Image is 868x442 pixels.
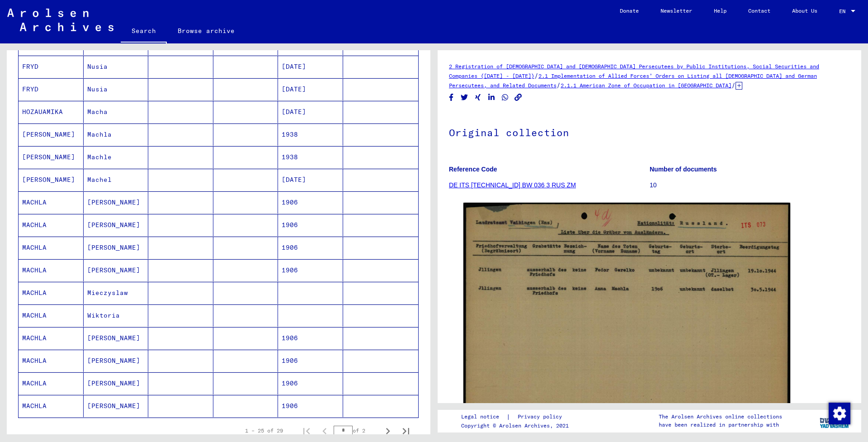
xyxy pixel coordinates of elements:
[510,412,573,422] a: Privacy policy
[278,101,343,123] mat-cell: [DATE]
[278,237,343,259] mat-cell: 1906
[461,422,573,430] p: Copyright © Arolsen Archives, 2021
[84,124,149,146] mat-cell: Machla
[297,422,316,440] button: First page
[84,146,149,168] mat-cell: Machle
[19,282,84,304] mat-cell: MACHLA
[839,8,849,14] span: EN
[829,403,850,424] img: Change consent
[84,372,149,394] mat-cell: [PERSON_NAME]
[514,92,523,103] button: Copy link
[449,166,497,173] b: Reference Code
[19,327,84,349] mat-cell: MACHLA
[650,166,717,173] b: Number of documents
[449,72,817,89] a: 2.1 Implementation of Allied Forces’ Orders on Listing all [DEMOGRAPHIC_DATA] and German Persecut...
[167,20,245,42] a: Browse archive
[19,304,84,327] mat-cell: MACHLA
[449,63,819,79] a: 2 Registration of [DEMOGRAPHIC_DATA] and [DEMOGRAPHIC_DATA] Persecutees by Public Institutions, S...
[487,92,496,103] button: Share on LinkedIn
[278,169,343,191] mat-cell: [DATE]
[7,9,113,31] img: Arolsen_neg.svg
[278,56,343,78] mat-cell: [DATE]
[278,372,343,394] mat-cell: 1906
[447,92,456,103] button: Share on Facebook
[334,426,379,435] div: of 2
[84,304,149,327] mat-cell: Wiktoria
[534,71,538,80] span: /
[84,214,149,236] mat-cell: [PERSON_NAME]
[278,191,343,214] mat-cell: 1906
[397,422,415,440] button: Last page
[461,412,506,422] a: Legal notice
[84,350,149,372] mat-cell: [PERSON_NAME]
[278,327,343,349] mat-cell: 1906
[278,146,343,168] mat-cell: 1938
[19,124,84,146] mat-cell: [PERSON_NAME]
[84,169,149,191] mat-cell: Machel
[84,237,149,259] mat-cell: [PERSON_NAME]
[278,214,343,236] mat-cell: 1906
[659,421,782,429] p: have been realized in partnership with
[19,395,84,417] mat-cell: MACHLA
[461,412,573,422] div: |
[316,422,334,440] button: Previous page
[19,56,84,78] mat-cell: FRYD
[278,395,343,417] mat-cell: 1906
[121,20,167,43] a: Search
[561,82,731,89] a: 2.1.1 American Zone of Occupation in [GEOGRAPHIC_DATA]
[84,191,149,214] mat-cell: [PERSON_NAME]
[19,350,84,372] mat-cell: MACHLA
[19,191,84,214] mat-cell: MACHLA
[659,413,782,421] p: The Arolsen Archives online collections
[463,203,790,435] img: 001.jpg
[19,214,84,236] mat-cell: MACHLA
[449,112,850,152] h1: Original collection
[460,92,469,103] button: Share on Twitter
[84,259,149,281] mat-cell: [PERSON_NAME]
[19,237,84,259] mat-cell: MACHLA
[650,181,850,190] p: 10
[379,422,397,440] button: Next page
[278,350,343,372] mat-cell: 1906
[19,101,84,123] mat-cell: HOZAUAMIKA
[818,409,852,432] img: yv_logo.png
[19,146,84,168] mat-cell: [PERSON_NAME]
[84,327,149,349] mat-cell: [PERSON_NAME]
[19,259,84,281] mat-cell: MACHLA
[278,259,343,281] mat-cell: 1906
[84,101,149,123] mat-cell: Macha
[84,56,149,78] mat-cell: Nusia
[473,92,483,103] button: Share on Xing
[84,78,149,100] mat-cell: Nusia
[731,81,736,89] span: /
[19,78,84,100] mat-cell: FRYD
[278,124,343,146] mat-cell: 1938
[500,92,510,103] button: Share on WhatsApp
[19,372,84,394] mat-cell: MACHLA
[278,78,343,100] mat-cell: [DATE]
[245,427,283,435] div: 1 – 25 of 29
[84,282,149,304] mat-cell: Mieczyslaw
[84,395,149,417] mat-cell: [PERSON_NAME]
[19,169,84,191] mat-cell: [PERSON_NAME]
[557,81,561,89] span: /
[449,181,576,189] a: DE ITS [TECHNICAL_ID] BW 036 3 RUS ZM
